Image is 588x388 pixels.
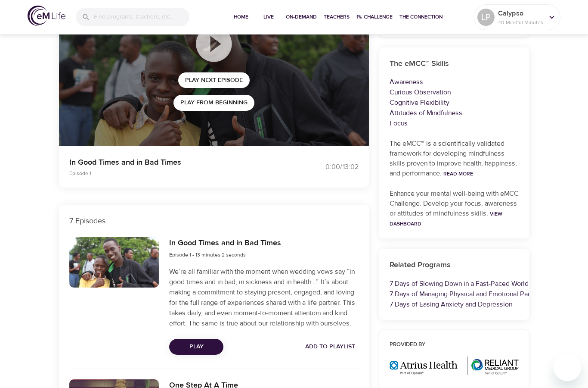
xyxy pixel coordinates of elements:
span: Live [258,13,279,22]
p: The eMCC™ is a scientifically validated framework for developing mindfulness skills proven to imp... [390,139,519,178]
span: The Connection [399,13,443,22]
button: Play from beginning [173,95,254,111]
p: 40 Mindful Minutes [498,19,544,26]
p: In Good Times and in Bad Times [69,156,284,168]
p: Episode 1 [69,169,284,177]
p: Calypso [498,8,544,19]
button: Play [169,339,223,355]
a: 7 Days of Managing Physical and Emotional Pain [390,290,533,298]
h6: Provided by [390,341,519,350]
h6: The eMCC™ Skills [390,58,519,70]
p: 7 Episodes [69,215,359,227]
p: Cognitive Flexibility [390,97,519,108]
h6: Related Programs [390,259,519,272]
span: Teachers [324,13,350,22]
span: Play from beginning [180,97,248,108]
h6: In Good Times and in Bad Times [169,237,281,250]
p: Curious Observation [390,87,519,97]
input: Find programs, teachers, etc... [94,8,189,26]
button: Add to Playlist [302,339,359,355]
img: Optum%20MA_AtriusReliant.png [390,357,519,375]
span: Play Next Episode [185,75,243,86]
p: We’re all familiar with the moment when wedding vows say “in good times and in bad, in sickness a... [169,266,359,329]
img: logo [28,6,65,26]
div: 0:00 / 13:02 [294,162,359,172]
a: 7 Days of Slowing Down in a Fast-Paced World [390,279,529,288]
a: 7 Days of Easing Anxiety and Depression [390,300,512,309]
p: Enhance your mental well-being with eMCC Challenge. Develop your focus, awareness or attitudes of... [390,189,519,228]
span: Home [231,13,251,22]
iframe: Button to launch messaging window [554,354,581,381]
span: On-Demand [286,13,317,22]
span: Add to Playlist [305,341,355,352]
button: Play Next Episode [178,72,250,88]
p: Attitudes of Mindfulness [390,108,519,118]
p: Awareness [390,77,519,87]
span: 1% Challenge [356,13,393,22]
a: View Dashboard [390,210,502,227]
div: LP [477,9,495,26]
p: Focus [390,118,519,128]
span: Play [176,341,217,352]
span: Episode 1 - 13 minutes 2 seconds [169,251,246,258]
a: Read More [443,170,473,177]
